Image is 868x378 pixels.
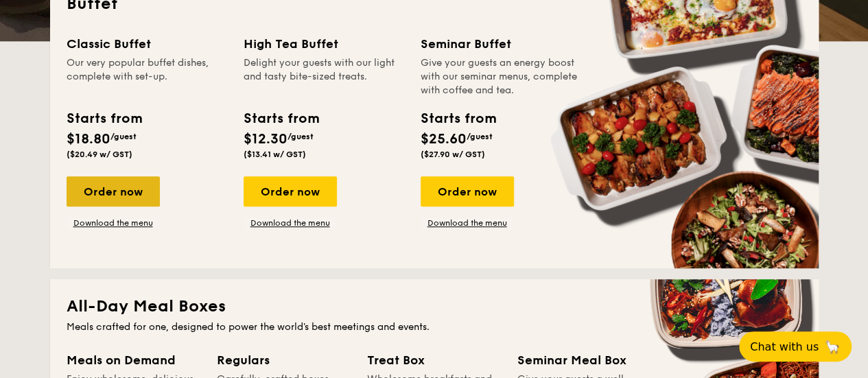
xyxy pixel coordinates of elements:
[244,34,404,54] div: High Tea Buffet
[517,351,651,370] div: Seminar Meal Box
[67,176,160,206] div: Order now
[67,131,110,147] span: $18.80
[421,150,485,159] span: ($27.90 w/ GST)
[244,176,337,206] div: Order now
[67,150,132,159] span: ($20.49 w/ GST)
[244,150,306,159] span: ($13.41 w/ GST)
[467,132,493,141] span: /guest
[739,331,852,362] button: Chat with us🦙
[421,108,495,129] div: Starts from
[421,176,514,206] div: Order now
[244,108,318,129] div: Starts from
[67,351,200,370] div: Meals on Demand
[288,132,314,141] span: /guest
[67,320,802,334] div: Meals crafted for one, designed to power the world's best meetings and events.
[67,296,802,318] h2: All-Day Meal Boxes
[67,217,160,228] a: Download the menu
[67,56,227,97] div: Our very popular buffet dishes, complete with set-up.
[367,351,501,370] div: Treat Box
[421,56,581,97] div: Give your guests an energy boost with our seminar menus, complete with coffee and tea.
[421,217,514,228] a: Download the menu
[244,217,337,228] a: Download the menu
[67,108,141,129] div: Starts from
[750,340,819,353] span: Chat with us
[421,131,467,147] span: $25.60
[244,56,404,97] div: Delight your guests with our light and tasty bite-sized treats.
[67,34,227,54] div: Classic Buffet
[824,339,841,355] span: 🦙
[421,34,581,54] div: Seminar Buffet
[110,132,137,141] span: /guest
[217,351,351,370] div: Regulars
[244,131,288,147] span: $12.30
